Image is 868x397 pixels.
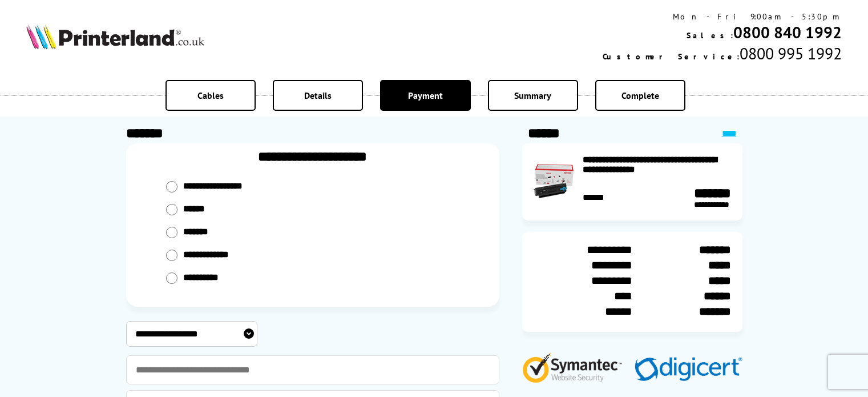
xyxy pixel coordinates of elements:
span: Sales: [687,30,733,41]
span: Cables [197,90,224,101]
span: Details [304,90,332,101]
img: Printerland Logo [26,24,204,49]
span: Customer Service: [603,51,740,62]
span: Summary [514,90,551,101]
a: 0800 840 1992 [733,22,842,43]
span: Payment [408,90,443,101]
span: Complete [621,90,659,101]
span: 0800 995 1992 [740,43,842,64]
div: Mon - Fri 9:00am - 5:30pm [603,11,842,22]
